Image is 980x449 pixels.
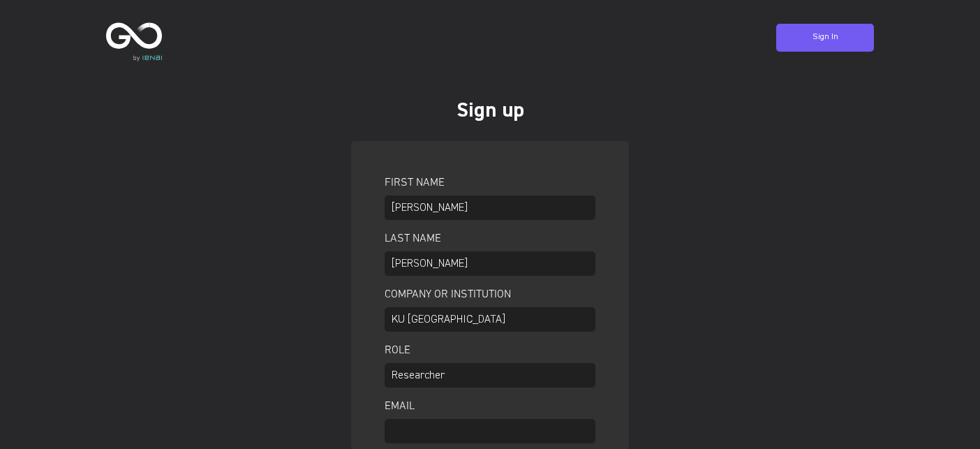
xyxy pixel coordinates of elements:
[385,398,595,412] label: Email
[365,96,615,127] p: Sign up
[385,196,595,220] input: First name
[106,14,162,70] img: image
[385,230,595,244] label: Last name
[776,24,874,52] button: Sign In
[385,175,595,189] label: First name
[385,286,595,300] label: Company or Institution
[385,342,595,356] label: Role
[802,22,849,53] div: Sign In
